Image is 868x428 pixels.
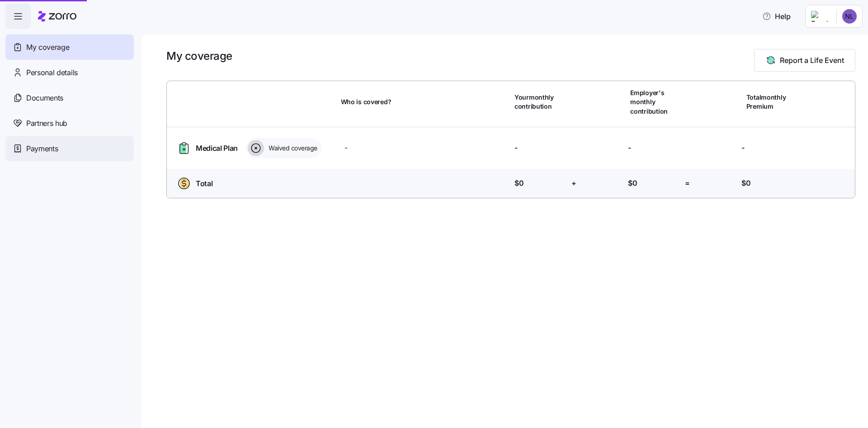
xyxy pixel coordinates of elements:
[630,88,681,116] span: Employer's monthly contribution
[26,118,67,129] span: Partners hub
[762,11,791,22] span: Help
[196,143,238,154] span: Medical Plan
[26,92,63,104] span: Documents
[266,144,317,153] span: Waived coverage
[26,67,78,78] span: Personal details
[341,97,392,106] span: Who is covered?
[755,7,798,25] button: Help
[5,136,134,161] a: Payments
[514,142,518,154] span: -
[842,9,857,24] img: 615f4a57bf5aab0e4d2d505fe0f8a858
[685,178,690,189] span: =
[5,85,134,111] a: Documents
[741,178,750,189] span: $0
[5,60,134,85] a: Personal details
[754,49,855,72] button: Report a Life Event
[166,49,232,63] h1: My coverage
[746,93,797,111] span: Total monthly Premium
[514,178,524,189] span: $0
[741,142,745,154] span: -
[26,42,69,53] span: My coverage
[780,55,844,66] span: Report a Life Event
[628,142,631,154] span: -
[344,142,348,154] span: -
[514,93,565,111] span: Your monthly contribution
[628,178,637,189] span: $0
[5,34,134,60] a: My coverage
[571,178,576,189] span: +
[5,111,134,136] a: Partners hub
[26,143,58,154] span: Payments
[196,178,212,189] span: Total
[811,11,829,22] img: Employer logo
